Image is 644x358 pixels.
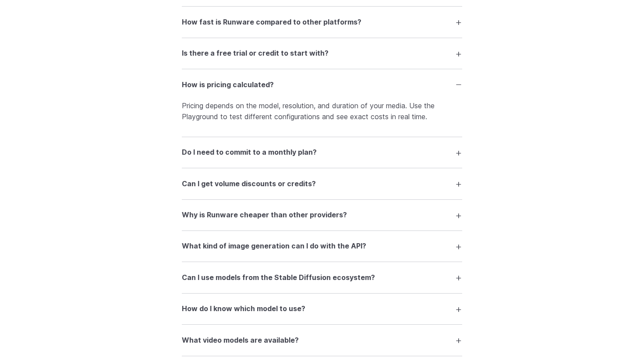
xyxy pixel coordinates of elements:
summary: Can I use models from the Stable Diffusion ecosystem? [182,269,462,286]
h3: How fast is Runware compared to other platforms? [182,17,361,28]
summary: Why is Runware cheaper than other providers? [182,207,462,223]
summary: How do I know which model to use? [182,301,462,317]
summary: Is there a free trial or credit to start with? [182,45,462,62]
h3: Can I get volume discounts or credits? [182,178,316,190]
summary: What kind of image generation can I do with the API? [182,238,462,255]
summary: Can I get volume discounts or credits? [182,175,462,192]
h3: Is there a free trial or credit to start with? [182,48,329,59]
h3: What video models are available? [182,335,299,346]
h3: Why is Runware cheaper than other providers? [182,209,347,221]
summary: Do I need to commit to a monthly plan? [182,144,462,161]
h3: How is pricing calculated? [182,79,274,91]
summary: How fast is Runware compared to other platforms? [182,14,462,30]
h3: What kind of image generation can I do with the API? [182,241,366,252]
p: Pricing depends on the model, resolution, and duration of your media. Use the Playground to test ... [182,100,462,123]
h3: Can I use models from the Stable Diffusion ecosystem? [182,272,375,284]
h3: How do I know which model to use? [182,303,305,315]
h3: Do I need to commit to a monthly plan? [182,147,317,158]
summary: What video models are available? [182,332,462,348]
summary: How is pricing calculated? [182,76,462,93]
